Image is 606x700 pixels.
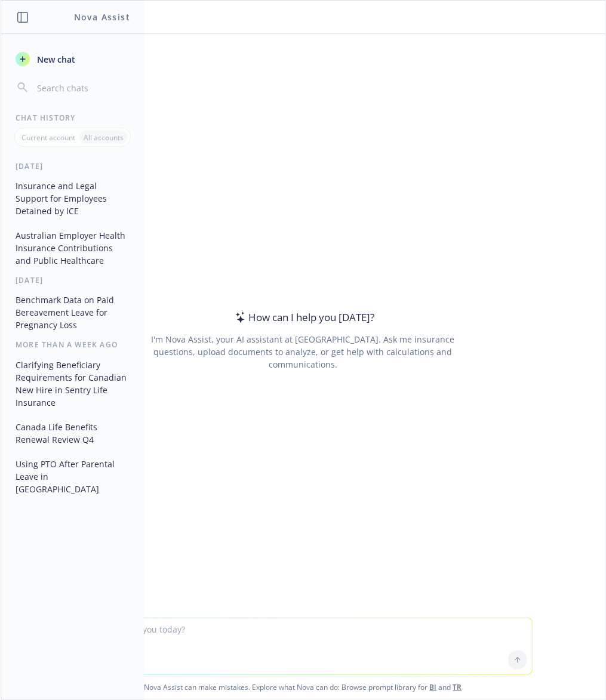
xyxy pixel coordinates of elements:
h1: Nova Assist [74,11,130,23]
p: Current account [21,132,75,143]
button: Canada Life Benefits Renewal Review Q4 [11,417,134,449]
div: Chat History [1,113,144,123]
button: New chat [11,48,134,70]
p: All accounts [84,132,124,143]
div: [DATE] [1,275,144,285]
button: Clarifying Beneficiary Requirements for Canadian New Hire in Sentry Life Insurance [11,355,134,412]
button: Using PTO After Parental Leave in [GEOGRAPHIC_DATA] [11,454,134,499]
a: TR [453,682,462,692]
button: Benchmark Data on Paid Bereavement Leave for Pregnancy Loss [11,290,134,335]
div: More than a week ago [1,340,144,350]
button: Insurance and Legal Support for Employees Detained by ICE [11,176,134,221]
div: How can I help you [DATE]? [232,310,374,325]
button: Australian Employer Health Insurance Contributions and Public Healthcare [11,226,134,270]
div: I'm Nova Assist, your AI assistant at [GEOGRAPHIC_DATA]. Ask me insurance questions, upload docum... [135,333,471,371]
div: [DATE] [1,161,144,171]
input: Search chats [35,79,130,96]
a: BI [430,682,437,692]
span: New chat [35,53,75,66]
span: Nova Assist can make mistakes. Explore what Nova can do: Browse prompt library for and [5,675,601,699]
